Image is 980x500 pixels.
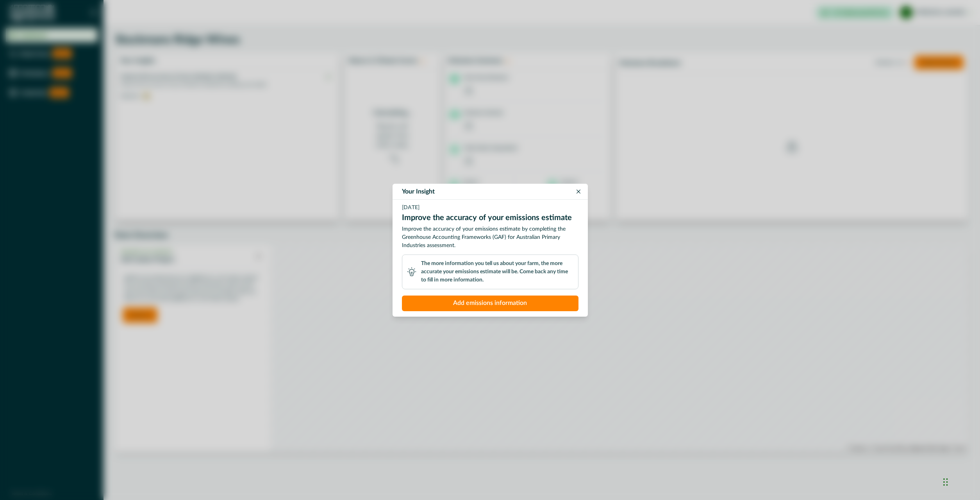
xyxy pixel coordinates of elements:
[402,212,578,224] p: Improve the accuracy of your emissions estimate
[402,204,578,212] p: [DATE]
[421,260,573,284] p: The more information you tell us about your farm, the more accurate your emissions estimate will ...
[941,462,980,500] iframe: Chat Widget
[402,296,578,311] button: Add emissions information
[402,187,578,196] p: Your Insight
[943,470,948,494] div: Drag
[574,187,583,196] button: Close
[402,225,578,250] p: Improve the accuracy of your emissions estimate by completing the Greenhouse Accounting Framework...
